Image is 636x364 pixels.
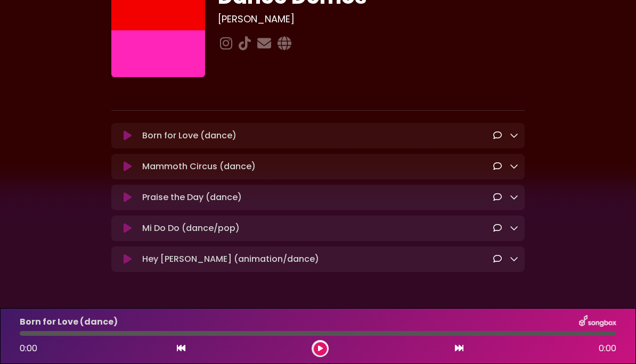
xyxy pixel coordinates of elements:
p: Hey [PERSON_NAME] (animation/dance) [142,253,319,266]
p: Praise the Day (dance) [142,191,242,204]
img: songbox-logo-white.png [579,315,616,329]
p: Mi Do Do (dance/pop) [142,222,240,235]
p: Born for Love (dance) [142,129,237,142]
h3: [PERSON_NAME] [218,13,525,25]
p: Mammoth Circus (dance) [142,160,256,173]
